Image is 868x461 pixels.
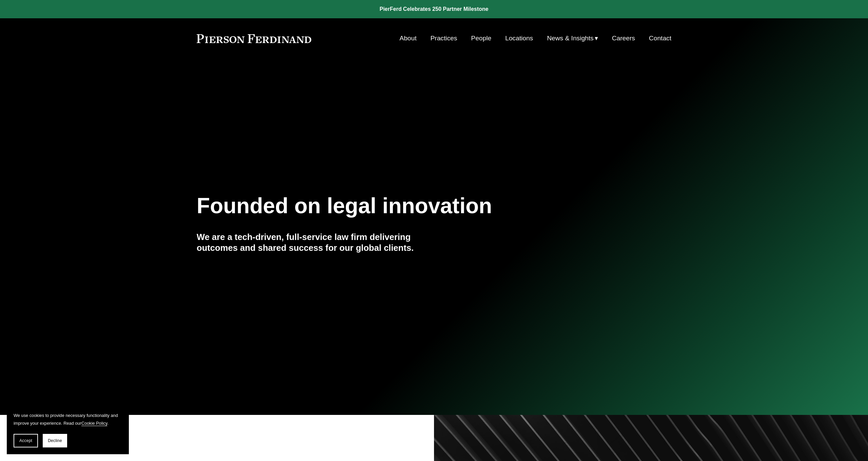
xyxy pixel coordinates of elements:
span: Accept [19,438,32,443]
a: folder dropdown [547,32,598,45]
button: Decline [43,434,67,447]
a: Practices [430,32,457,45]
p: We use cookies to provide necessary functionality and improve your experience. Read our . [14,412,122,427]
span: News & Insights [547,33,594,44]
a: Contact [649,32,671,45]
a: About [399,32,416,45]
button: Accept [14,434,38,447]
a: People [471,32,491,45]
section: Cookie banner [7,405,129,454]
h1: Founded on legal innovation [197,194,592,218]
h4: We are a tech-driven, full-service law firm delivering outcomes and shared success for our global... [197,232,434,254]
a: Cookie Policy [81,421,107,426]
span: Decline [48,438,62,443]
a: Locations [505,32,533,45]
a: Careers [612,32,635,45]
